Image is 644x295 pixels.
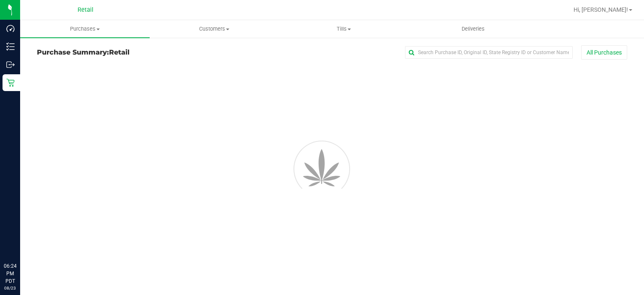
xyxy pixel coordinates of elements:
a: Tills [279,20,408,38]
a: Customers [150,20,279,38]
inline-svg: Dashboard [6,24,15,33]
span: Tills [279,25,408,33]
inline-svg: Retail [6,78,15,87]
a: Deliveries [408,20,538,38]
button: All Purchases [581,45,627,60]
span: Customers [150,25,279,33]
h3: Purchase Summary: [37,49,234,56]
span: Retail [109,48,130,56]
span: Purchases [20,25,150,33]
a: Purchases [20,20,150,38]
inline-svg: Outbound [6,60,15,69]
p: 08/23 [4,285,16,291]
span: Deliveries [450,25,496,33]
input: Search Purchase ID, Original ID, State Registry ID or Customer Name... [405,46,573,59]
span: Retail [78,6,93,13]
p: 06:24 PM PDT [4,262,16,285]
inline-svg: Inventory [6,42,15,51]
span: Hi, [PERSON_NAME]! [574,6,628,13]
iframe: Resource center [8,228,34,253]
